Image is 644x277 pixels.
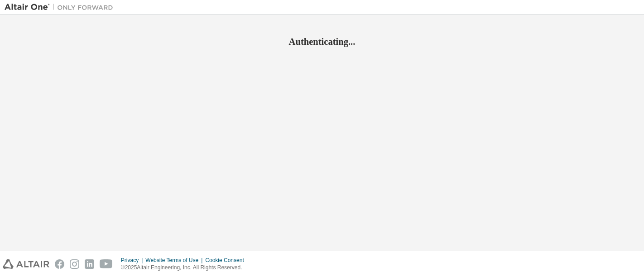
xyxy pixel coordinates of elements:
img: linkedin.svg [85,259,94,269]
p: © 2025 Altair Engineering, Inc. All Rights Reserved. [121,264,250,272]
img: youtube.svg [100,259,113,269]
img: altair_logo.svg [3,259,49,269]
img: Altair One [5,3,118,12]
div: Privacy [121,257,145,264]
div: Cookie Consent [205,257,249,264]
img: instagram.svg [70,259,79,269]
img: facebook.svg [55,259,64,269]
div: Website Terms of Use [145,257,205,264]
h2: Authenticating... [5,36,639,48]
